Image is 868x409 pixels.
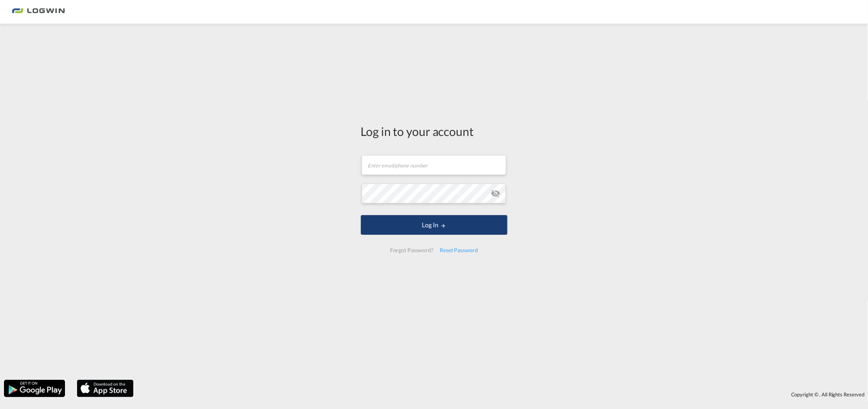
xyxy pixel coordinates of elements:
[387,243,437,257] div: Forgot Password?
[437,243,481,257] div: Reset Password
[12,3,65,21] img: bc73a0e0d8c111efacd525e4c8ad7d32.png
[362,155,506,175] input: Enter email/phone number
[138,388,868,401] div: Copyright © . All Rights Reserved
[361,215,507,235] button: LOGIN
[361,123,507,139] div: Log in to your account
[491,189,500,198] md-icon: icon-eye-off
[3,379,66,398] img: google.png
[76,379,134,398] img: apple.png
